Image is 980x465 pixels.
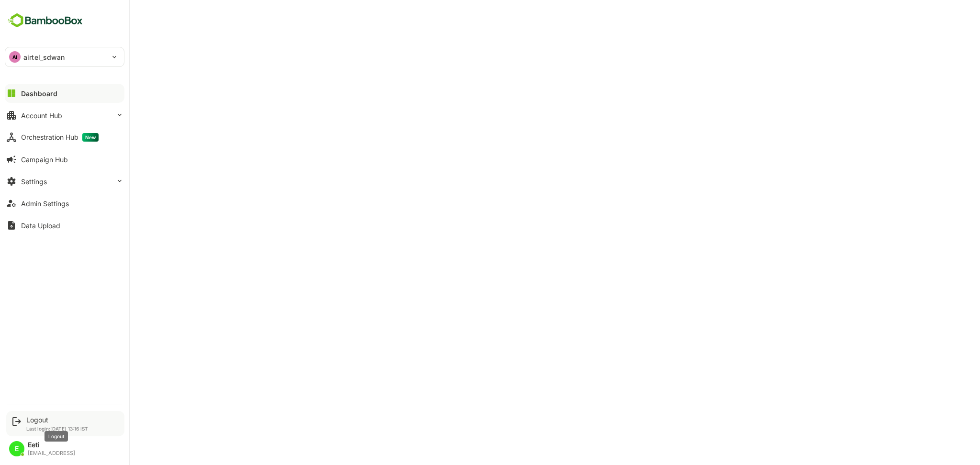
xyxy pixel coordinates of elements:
[5,150,124,169] button: Campaign Hub
[5,84,124,103] button: Dashboard
[82,133,99,142] span: New
[5,194,124,213] button: Admin Settings
[21,133,99,142] div: Orchestration Hub
[21,89,57,98] div: Dashboard
[26,416,88,424] div: Logout
[5,128,124,147] button: Orchestration HubNew
[28,450,75,456] div: [EMAIL_ADDRESS]
[5,11,86,30] img: BambooboxFullLogoMark.5f36c76dfaba33ec1ec1367b70bb1252.svg
[5,172,124,191] button: Settings
[21,111,62,120] div: Account Hub
[21,177,47,186] div: Settings
[28,441,75,449] div: Eeti
[5,216,124,235] button: Data Upload
[5,47,124,66] div: AIairtel_sdwan
[9,51,21,63] div: AI
[21,221,60,230] div: Data Upload
[9,441,24,456] div: E
[23,52,65,62] p: airtel_sdwan
[5,106,124,125] button: Account Hub
[21,155,68,164] div: Campaign Hub
[26,426,88,432] p: Last login: [DATE] 13:16 IST
[21,199,69,208] div: Admin Settings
